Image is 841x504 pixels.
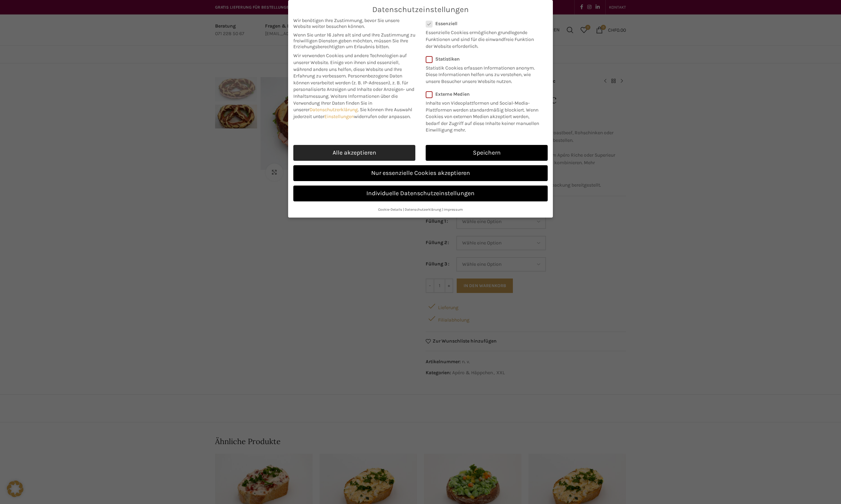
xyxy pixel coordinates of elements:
label: Essenziell [426,21,539,27]
p: Statistik Cookies erfassen Informationen anonym. Diese Informationen helfen uns zu verstehen, wie... [426,62,539,85]
a: Datenschutzerklärung [310,107,358,113]
span: Sie können Ihre Auswahl jederzeit unter widerrufen oder anpassen. [293,107,412,119]
p: Inhalte von Videoplattformen und Social-Media-Plattformen werden standardmäßig blockiert. Wenn Co... [426,97,543,134]
label: Statistiken [426,56,539,62]
a: Nur essenzielle Cookies akzeptieren [293,165,548,181]
p: Essenzielle Cookies ermöglichen grundlegende Funktionen und sind für die einwandfreie Funktion de... [426,27,539,50]
span: Datenschutzeinstellungen [372,5,469,14]
span: Wir verwenden Cookies und andere Technologien auf unserer Website. Einige von ihnen sind essenzie... [293,53,407,79]
a: Alle akzeptieren [293,145,415,161]
a: Datenschutzerklärung [405,207,441,212]
a: Cookie-Details [378,207,402,212]
label: Externe Medien [426,91,543,97]
a: Einstellungen [324,114,354,119]
a: Speichern [426,145,548,161]
span: Wenn Sie unter 16 Jahre alt sind und Ihre Zustimmung zu freiwilligen Diensten geben möchten, müss... [293,32,415,50]
a: Individuelle Datenschutzeinstellungen [293,186,548,201]
span: Wir benötigen Ihre Zustimmung, bevor Sie unsere Website weiter besuchen können. [293,18,415,29]
a: Impressum [444,207,463,212]
span: Weitere Informationen über die Verwendung Ihrer Daten finden Sie in unserer . [293,93,398,113]
span: Personenbezogene Daten können verarbeitet werden (z. B. IP-Adressen), z. B. für personalisierte A... [293,73,414,99]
